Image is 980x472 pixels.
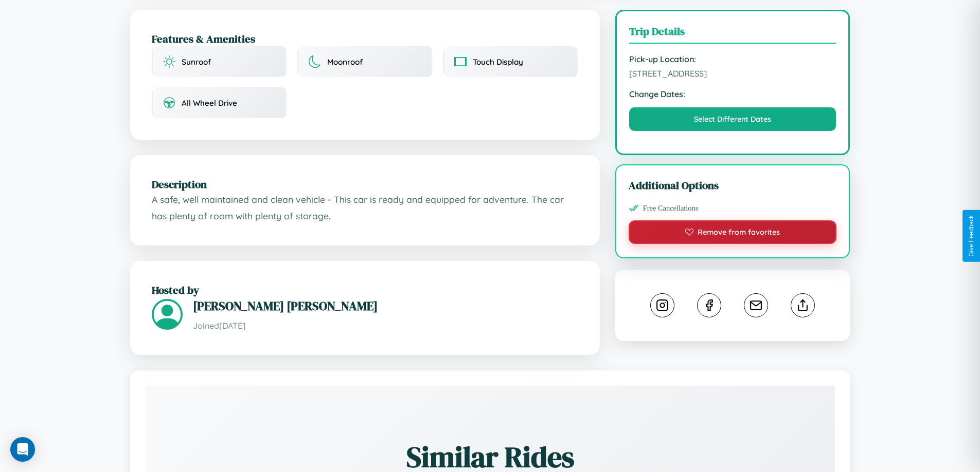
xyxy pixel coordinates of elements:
[193,318,578,333] p: Joined [DATE]
[327,57,363,67] span: Moonroof
[643,204,699,213] span: Free Cancellations
[473,57,523,67] span: Touch Display
[152,282,578,297] h2: Hosted by
[629,178,837,193] h3: Additional Options
[629,68,836,79] span: [STREET_ADDRESS]
[152,192,578,224] p: A safe, well maintained and clean vehicle - This car is ready and equipped for adventure. The car...
[182,98,237,108] span: All Wheel Drive
[152,177,578,192] h2: Description
[10,437,35,462] div: Open Intercom Messenger
[182,57,211,67] span: Sunroof
[629,107,836,131] button: Select Different Dates
[629,89,836,99] strong: Change Dates:
[968,215,975,257] div: Give Feedback
[629,54,836,64] strong: Pick-up Location:
[193,297,578,314] h3: [PERSON_NAME] [PERSON_NAME]
[152,31,578,46] h2: Features & Amenities
[629,220,837,244] button: Remove from favorites
[629,24,836,44] h3: Trip Details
